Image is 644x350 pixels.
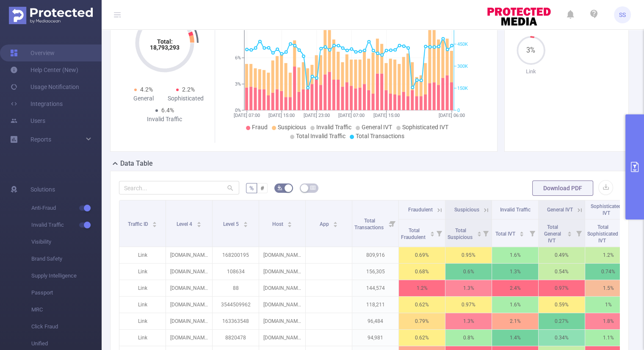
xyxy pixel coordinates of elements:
[287,220,292,223] i: icon: caret-up
[234,113,260,118] tspan: [DATE] 07:00
[457,64,468,69] tspan: 300K
[492,280,538,296] p: 2.4%
[352,330,398,346] p: 94,981
[196,224,201,226] i: icon: caret-down
[492,313,538,329] p: 2.1%
[430,233,434,236] i: icon: caret-down
[144,115,186,124] div: Invalid Traffic
[567,233,572,236] i: icon: caret-down
[31,284,102,301] span: Passport
[177,221,193,227] span: Level 4
[165,94,207,103] div: Sophisticated
[352,297,398,313] p: 118,211
[352,247,398,263] p: 809,916
[430,230,434,233] i: icon: caret-up
[119,297,166,313] p: Link
[547,207,573,213] span: General IVT
[333,220,338,225] div: Sort
[567,230,572,233] i: icon: caret-up
[539,280,585,296] p: 0.97%
[31,250,102,267] span: Brand Safety
[166,247,212,263] p: [DOMAIN_NAME]
[539,330,585,346] p: 0.34%
[161,107,174,114] span: 6.4%
[448,228,474,240] span: Total Suspicious
[520,233,524,236] i: icon: caret-down
[243,220,248,223] i: icon: caret-up
[31,200,102,217] span: Anti-Fraud
[480,219,492,247] i: Filter menu
[213,313,259,329] p: 163363548
[31,301,102,318] span: MRC
[517,47,545,54] span: 3%
[272,221,285,227] span: Host
[31,233,102,250] span: Visibility
[338,113,365,118] tspan: [DATE] 07:00
[128,221,149,227] span: Traffic ID
[519,230,524,235] div: Sort
[287,224,292,226] i: icon: caret-down
[152,224,157,226] i: icon: caret-down
[30,131,51,148] a: Reports
[277,185,282,190] i: icon: bg-colors
[150,44,180,51] tspan: 18,793,293
[585,313,631,329] p: 1.8%
[573,219,585,247] i: Filter menu
[259,264,305,280] p: [DOMAIN_NAME]
[477,233,481,236] i: icon: caret-down
[352,280,398,296] p: 144,574
[399,330,445,346] p: 0.62%
[408,207,432,213] span: Fraudulent
[287,220,292,225] div: Sort
[399,280,445,296] p: 1.2%
[140,86,153,93] span: 4.2%
[430,230,435,235] div: Sort
[619,219,631,247] i: Filter menu
[213,297,259,313] p: 3544509962
[445,297,492,313] p: 0.97%
[544,224,561,244] span: Total General IVT
[10,95,63,112] a: Integrations
[304,113,330,118] tspan: [DATE] 23:00
[166,264,212,280] p: [DOMAIN_NAME]
[122,94,165,103] div: General
[196,220,201,223] i: icon: caret-up
[399,313,445,329] p: 0.79%
[445,247,492,263] p: 0.95%
[439,113,465,118] tspan: [DATE] 06:00
[213,330,259,346] p: 8820478
[520,230,524,233] i: icon: caret-up
[362,124,392,131] span: General IVT
[119,264,166,280] p: Link
[166,330,212,346] p: [DOMAIN_NAME]
[399,264,445,280] p: 0.68%
[10,61,78,78] a: Help Center (New)
[354,218,385,231] span: Total Transactions
[433,219,445,247] i: Filter menu
[387,200,398,247] i: Filter menu
[157,38,172,45] tspan: Total:
[213,247,259,263] p: 168200195
[196,220,202,225] div: Sort
[10,78,79,95] a: Usage Notification
[454,207,479,213] span: Suspicious
[585,247,631,263] p: 1.2%
[591,203,622,216] span: Sophisticated IVT
[119,247,166,263] p: Link
[513,67,549,76] p: Link
[10,112,45,129] a: Users
[445,313,492,329] p: 1.3%
[492,264,538,280] p: 1.3%
[252,124,268,131] span: Fraud
[585,280,631,296] p: 1.5%
[587,224,618,244] span: Total Sophisticated IVT
[120,158,153,169] h2: Data Table
[333,220,338,223] i: icon: caret-up
[213,264,259,280] p: 108634
[152,220,157,225] div: Sort
[402,124,448,131] span: Sophisticated IVT
[235,56,241,61] tspan: 6%
[166,313,212,329] p: [DOMAIN_NAME]
[445,264,492,280] p: 0.6%
[495,231,517,237] span: Total IVT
